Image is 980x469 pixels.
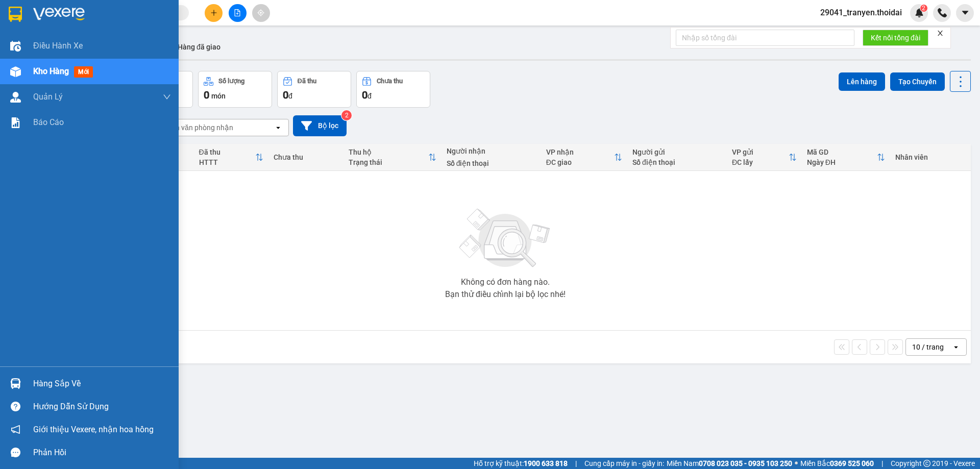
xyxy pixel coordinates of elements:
div: Chưa thu [274,153,338,161]
div: Ngày ĐH [807,158,877,166]
span: Kết nối tổng đài [871,32,920,43]
div: Số điện thoại [447,159,536,167]
th: Toggle SortBy [194,144,269,171]
span: | [575,458,577,469]
span: đ [288,92,292,100]
button: Chưa thu0đ [356,71,430,108]
span: caret-down [961,8,970,17]
div: Người nhận [447,147,536,155]
span: Báo cáo [33,116,64,129]
span: Miền Nam [667,458,792,469]
div: Phản hồi [33,445,171,460]
span: close [937,30,944,37]
div: HTTT [199,158,256,166]
span: Hỗ trợ kỹ thuật: [474,458,568,469]
button: Tạo Chuyến [890,72,945,91]
button: Lên hàng [839,72,885,91]
span: 0 [362,89,367,101]
button: plus [205,4,223,22]
span: Miền Bắc [800,458,874,469]
span: mới [74,66,93,78]
div: Bạn thử điều chỉnh lại bộ lọc nhé! [445,290,566,299]
span: file-add [234,9,241,16]
span: món [211,92,226,100]
span: ⚪️ [795,461,798,465]
div: Người gửi [632,148,722,156]
strong: 0369 525 060 [830,459,874,467]
sup: 2 [920,5,927,12]
span: plus [210,9,217,16]
span: 29041_tranyen.thoidai [812,6,910,19]
div: Số lượng [218,78,244,85]
th: Toggle SortBy [727,144,802,171]
div: 10 / trang [912,342,944,352]
div: Chọn văn phòng nhận [163,122,233,133]
svg: open [952,343,960,351]
span: aim [257,9,264,16]
img: warehouse-icon [10,41,21,52]
span: down [163,93,171,101]
div: Đã thu [298,78,316,85]
span: đ [367,92,372,100]
th: Toggle SortBy [344,144,442,171]
button: Kết nối tổng đài [863,30,928,46]
div: Hàng sắp về [33,376,171,391]
div: Hướng dẫn sử dụng [33,399,171,414]
button: caret-down [956,4,974,22]
span: Quản Lý [33,90,63,103]
button: Đã thu0đ [277,71,351,108]
div: Mã GD [807,148,877,156]
div: Thu hộ [349,148,428,156]
span: Cung cấp máy in - giấy in: [584,458,664,469]
div: Không có đơn hàng nào. [461,278,550,286]
span: 0 [283,89,288,101]
img: warehouse-icon [10,92,21,103]
span: 0 [204,89,209,101]
div: Chưa thu [377,78,403,85]
span: | [881,458,883,469]
div: VP gửi [732,148,789,156]
img: solution-icon [10,117,21,128]
div: ĐC lấy [732,158,789,166]
div: ĐC giao [546,158,614,166]
img: svg+xml;base64,PHN2ZyBjbGFzcz0ibGlzdC1wbHVnX19zdmciIHhtbG5zPSJodHRwOi8vd3d3LnczLm9yZy8yMDAwL3N2Zy... [454,203,556,274]
span: question-circle [11,402,20,411]
span: Điều hành xe [33,39,83,52]
button: Số lượng0món [198,71,272,108]
img: icon-new-feature [915,8,924,17]
button: file-add [229,4,247,22]
img: logo-vxr [9,7,22,22]
sup: 2 [341,110,352,120]
div: Đã thu [199,148,256,156]
div: Nhân viên [895,153,966,161]
th: Toggle SortBy [541,144,627,171]
button: aim [252,4,270,22]
span: 2 [922,5,925,12]
button: Hàng đã giao [169,35,229,59]
img: phone-icon [938,8,947,17]
span: copyright [923,460,930,467]
span: notification [11,425,20,434]
th: Toggle SortBy [802,144,890,171]
svg: open [274,124,282,132]
div: VP nhận [546,148,614,156]
strong: 0708 023 035 - 0935 103 250 [699,459,792,467]
img: warehouse-icon [10,378,21,389]
input: Nhập số tổng đài [676,30,854,46]
img: warehouse-icon [10,66,21,77]
span: message [11,448,20,457]
span: Giới thiệu Vexere, nhận hoa hồng [33,423,154,436]
span: Kho hàng [33,66,69,76]
button: Bộ lọc [293,115,347,136]
div: Số điện thoại [632,158,722,166]
strong: 1900 633 818 [524,459,568,467]
div: Trạng thái [349,158,428,166]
